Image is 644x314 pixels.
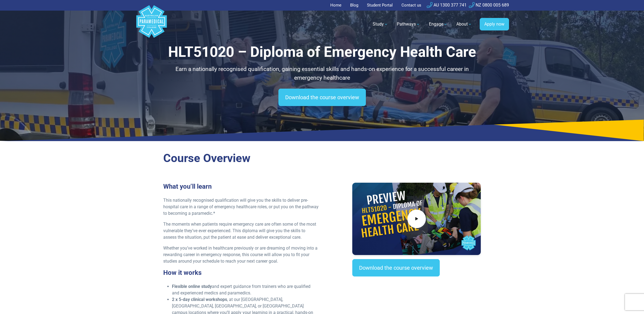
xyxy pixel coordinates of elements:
[352,259,440,276] a: Download the course overview
[163,43,481,61] h1: HLT51020 – Diploma of Emergency Health Care
[453,17,475,32] a: About
[163,65,481,82] p: Earn a nationally recognised qualification, gaining essential skills and hands-on experience for ...
[172,284,212,289] strong: Flexible online study
[172,283,319,296] li: and expert guidance from trainers who are qualified and experienced medics and paramedics.
[163,151,481,165] h2: Course Overview
[278,89,366,106] a: Download the course overview
[480,18,509,30] a: Apply now
[172,297,227,302] strong: 2 x 5-day clinical workshops
[163,245,319,265] p: Whether you’ve worked in healthcare previously or are dreaming of moving into a rewarding career ...
[163,269,319,277] h3: How it works
[427,2,467,8] a: AU 1300 377 741
[163,183,319,191] h3: What you’ll learn
[163,221,319,241] p: The moments when patients require emergency care are often some of the most vulnerable they’ve ev...
[369,17,391,32] a: Study
[469,2,509,8] a: NZ 0800 005 689
[163,197,319,217] p: This nationally recognised qualification will give you the skills to deliver pre-hospital care in...
[394,17,423,32] a: Pathways
[426,17,451,32] a: Engage
[135,11,168,38] a: Australian Paramedical College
